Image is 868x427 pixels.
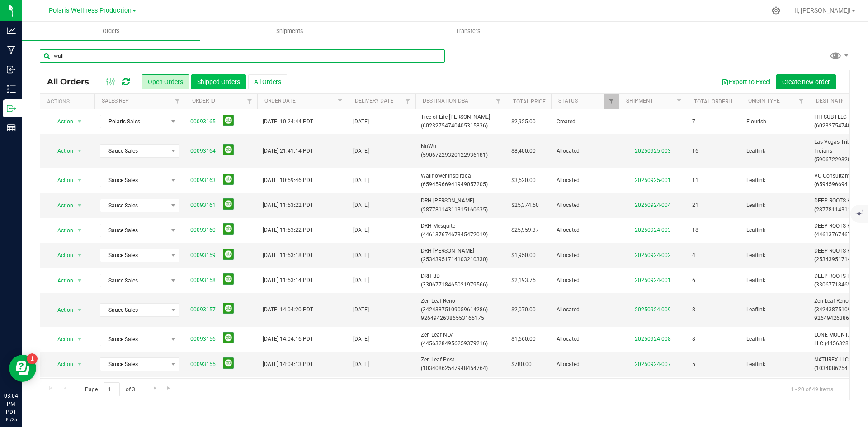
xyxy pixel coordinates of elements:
[200,22,379,41] a: Shipments
[557,117,613,126] span: Created
[7,123,16,132] inline-svg: Reports
[7,65,16,74] inline-svg: Inbound
[692,176,698,185] span: 11
[74,115,85,128] span: select
[692,117,695,126] span: 7
[746,147,803,155] span: Leaflink
[263,360,313,369] span: [DATE] 14:04:13 PDT
[170,94,185,109] a: Filter
[263,147,313,155] span: [DATE] 21:41:14 PDT
[692,305,695,314] span: 8
[379,22,557,41] a: Transfers
[49,304,74,316] span: Action
[557,176,613,185] span: Allocated
[692,226,698,235] span: 18
[49,199,74,212] span: Action
[190,276,216,285] a: 00093158
[22,22,200,41] a: Orders
[100,274,168,287] span: Sauce Sales
[421,297,500,323] span: Zen Leaf Reno (34243875109059614286) - 92649426386553165175
[49,7,132,14] span: Polaris Wellness Production
[748,98,780,104] a: Origin Type
[263,117,313,126] span: [DATE] 10:24:44 PDT
[746,176,803,185] span: Leaflink
[192,98,215,104] a: Order ID
[513,99,546,105] a: Total Price
[190,201,216,210] a: 00093161
[74,174,85,187] span: select
[49,274,74,287] span: Action
[102,98,129,104] a: Sales Rep
[74,358,85,371] span: select
[557,335,613,343] span: Allocated
[7,46,16,55] inline-svg: Manufacturing
[242,94,257,109] a: Filter
[511,117,536,126] span: $2,925.00
[511,147,536,155] span: $8,400.00
[421,113,500,130] span: Tree of Life [PERSON_NAME] (60232754740405315836)
[635,336,671,342] a: 20250924-008
[557,201,613,210] span: Allocated
[635,177,671,183] a: 20250925-001
[263,226,313,235] span: [DATE] 11:53:22 PDT
[421,197,500,214] span: DRH [PERSON_NAME] (28778114311315160635)
[77,382,142,396] span: Page of 3
[421,247,500,264] span: DRH [PERSON_NAME] (25343951714103210330)
[49,333,74,346] span: Action
[746,305,803,314] span: Leaflink
[74,249,85,262] span: select
[47,99,91,105] div: Actions
[190,251,216,260] a: 00093159
[692,201,698,210] span: 21
[7,104,16,113] inline-svg: Outbound
[49,145,74,157] span: Action
[746,117,803,126] span: Flourish
[148,382,161,394] a: Go to the next page
[511,176,536,185] span: $3,520.00
[353,276,369,285] span: [DATE]
[27,353,38,364] iframe: Resource center unread badge
[264,27,316,35] span: Shipments
[7,84,16,94] inline-svg: Inventory
[692,251,695,260] span: 4
[100,333,168,346] span: Sauce Sales
[421,356,500,373] span: Zen Leaf Post (10340862547948454764)
[816,98,850,104] a: Destination
[74,304,85,316] span: select
[421,272,500,289] span: DRH BD (33067718465021979566)
[511,201,539,210] span: $25,374.50
[9,355,36,382] iframe: Resource center
[49,174,74,187] span: Action
[557,360,613,369] span: Allocated
[443,27,493,35] span: Transfers
[7,26,16,35] inline-svg: Analytics
[626,98,653,104] a: Shipment
[353,360,369,369] span: [DATE]
[353,226,369,235] span: [DATE]
[353,251,369,260] span: [DATE]
[74,199,85,212] span: select
[423,98,468,104] a: Destination DBA
[353,201,369,210] span: [DATE]
[635,252,671,258] a: 20250924-002
[190,117,216,126] a: 00093165
[716,74,776,89] button: Export to Excel
[190,176,216,185] a: 00093163
[635,277,671,283] a: 20250924-001
[47,77,98,87] span: All Orders
[746,251,803,260] span: Leaflink
[558,98,578,104] a: Status
[782,78,830,85] span: Create new order
[355,98,393,104] a: Delivery Date
[511,276,536,285] span: $2,193.75
[635,202,671,208] a: 20250924-004
[746,226,803,235] span: Leaflink
[557,251,613,260] span: Allocated
[49,249,74,262] span: Action
[142,74,189,89] button: Open Orders
[190,147,216,155] a: 00093164
[353,305,369,314] span: [DATE]
[74,333,85,346] span: select
[100,115,168,128] span: Polaris Sales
